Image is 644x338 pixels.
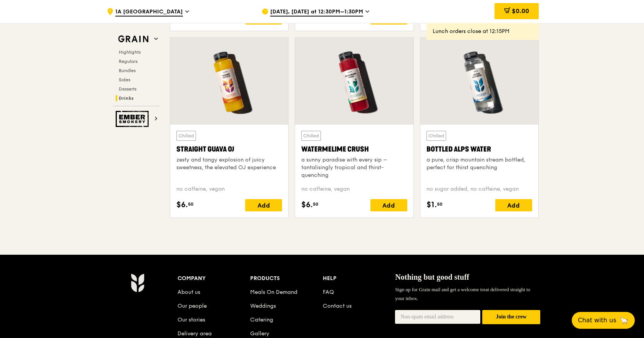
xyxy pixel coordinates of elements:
span: Highlights [119,49,141,55]
span: Bundles [119,68,136,73]
input: Non-spam email address [395,310,480,324]
span: Desserts [119,86,136,92]
button: Chat with us🦙 [572,312,635,329]
div: Add [245,199,282,211]
div: Add [370,199,407,211]
div: Company [178,273,250,284]
a: About us [178,289,200,295]
a: Meals On Demand [250,289,297,295]
div: no caffeine, vegan [176,185,282,193]
div: Help [323,273,395,284]
div: Watermelime Crush [301,144,407,155]
div: zesty and tangy explosion of juicy sweetness, the elevated OJ experience [176,156,282,171]
a: FAQ [323,289,334,295]
div: Products [250,273,323,284]
a: Delivery area [178,330,212,337]
a: Gallery [250,330,269,337]
span: 50 [188,201,194,207]
span: Drinks [119,96,134,101]
div: Chilled [301,131,321,141]
div: Add [370,12,407,25]
span: 50 [313,201,319,207]
a: Our people [178,303,207,309]
div: Chilled [427,131,446,141]
a: Our stories [178,317,205,323]
span: Sides [119,77,130,82]
div: no sugar added, no caffeine, vegan [427,185,532,193]
div: Add [245,12,282,25]
span: 50 [437,201,443,207]
a: Weddings [250,303,276,309]
img: Grain web logo [116,32,151,46]
span: $1. [427,199,437,211]
span: $0.00 [512,7,529,15]
span: [DATE], [DATE] at 12:30PM–1:30PM [270,8,363,16]
div: a pure, crisp mountain stream bottled, perfect for thirst quenching [427,156,532,171]
div: Add [495,199,532,211]
button: Join the crew [482,310,540,324]
a: Catering [250,317,273,323]
span: 1A [GEOGRAPHIC_DATA] [115,8,183,16]
img: Ember Smokery web logo [116,111,151,127]
div: Lunch orders close at 12:15PM [433,28,533,35]
div: no caffeine, vegan [301,185,407,193]
div: Straight Guava OJ [176,144,282,155]
span: $6. [176,199,188,211]
div: Bottled Alps Water [427,144,532,155]
span: 🦙 [619,316,629,325]
span: $6. [301,199,313,211]
div: Chilled [176,131,196,141]
span: Sign up for Grain mail and get a welcome treat delivered straight to your inbox. [395,287,530,301]
a: Contact us [323,303,352,309]
span: Nothing but good stuff [395,273,469,281]
img: Grain [131,273,144,292]
span: Chat with us [578,316,616,325]
div: a sunny paradise with every sip – tantalisingly tropical and thirst-quenching [301,156,407,179]
span: Regulars [119,59,138,64]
